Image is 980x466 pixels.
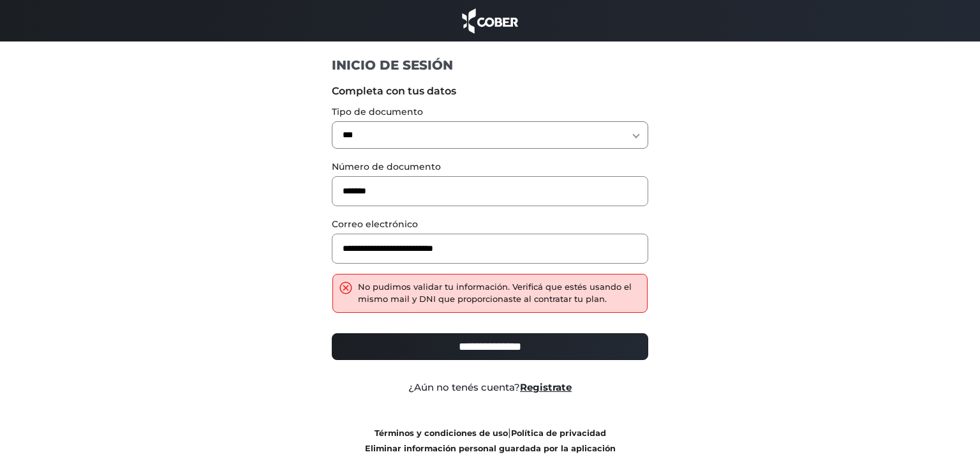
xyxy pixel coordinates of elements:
[332,105,649,119] label: Tipo de documento
[520,381,572,393] a: Registrate
[322,425,658,456] div: |
[332,84,649,99] label: Completa con tus datos
[332,160,649,174] label: Número de documento
[332,218,649,231] label: Correo electrónico
[511,428,606,438] a: Política de privacidad
[459,6,521,35] img: cober_marca.png
[365,444,616,453] a: Eliminar información personal guardada por la aplicación
[375,428,508,438] a: Términos y condiciones de uso
[358,281,641,306] div: No pudimos validar tu información. Verificá que estés usando el mismo mail y DNI que proporcionas...
[332,57,649,73] h1: INICIO DE SESIÓN
[322,380,658,395] div: ¿Aún no tenés cuenta?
